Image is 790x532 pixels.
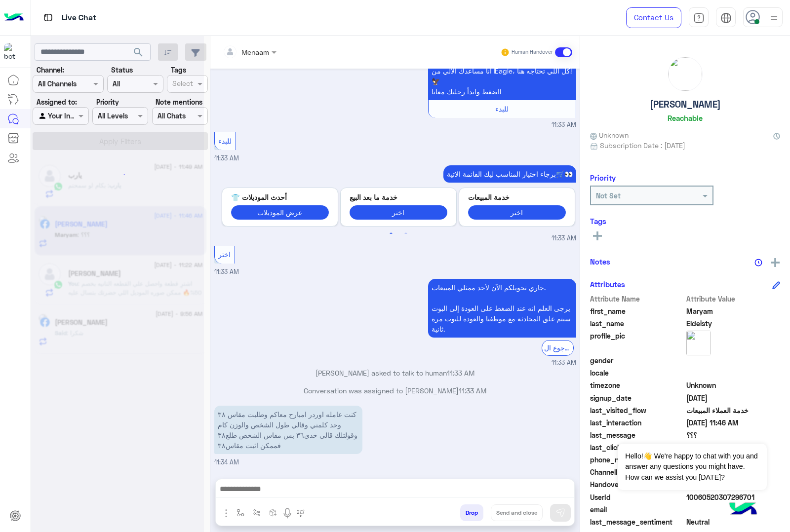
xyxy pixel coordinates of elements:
[542,340,574,355] div: الرجوع ال Bot
[600,140,685,151] span: Subscription Date : [DATE]
[214,458,239,466] span: 11:34 AM
[447,369,474,377] span: 11:33 AM
[590,331,684,353] span: profile_pic
[686,418,781,428] span: 2025-09-04T08:46:14.206Z
[460,504,483,521] button: Drop
[590,405,684,416] span: last_visited_flow
[590,418,684,428] span: last_interaction
[218,137,232,145] span: للبدء
[281,507,293,519] img: send voice note
[109,166,126,183] div: loading...
[590,217,780,226] h6: Tags
[686,517,781,527] span: 0
[626,7,681,28] a: Contact Us
[686,405,781,416] span: خدمة العملاء المبيعات
[771,258,780,267] img: add
[214,406,362,454] p: 4/9/2025, 11:34 AM
[686,492,781,502] span: 10060520307296701
[686,504,781,515] span: null
[590,380,684,390] span: timezone
[491,504,543,521] button: Send and close
[590,455,684,465] span: phone_number
[218,250,231,259] span: اختر
[459,386,486,395] span: 11:33 AM
[214,385,576,396] p: Conversation was assigned to [PERSON_NAME]
[590,504,684,515] span: email
[590,467,684,477] span: ChannelId
[237,509,244,517] img: select flow
[668,114,703,122] h6: Reachable
[618,444,766,490] span: Hello!👋 We're happy to chat with you and answer any questions you might have. How can we assist y...
[689,7,709,28] a: tab
[590,442,684,453] span: last_clicked_button
[686,393,781,403] span: 2025-02-04T16:55:13.545Z
[265,504,281,521] button: create order
[590,368,684,378] span: locale
[686,380,781,390] span: Unknown
[269,509,277,517] img: create order
[297,509,305,517] img: make a call
[62,11,96,25] p: Live Chat
[401,229,411,239] button: 2 of 2
[686,318,781,329] span: Eldeisty
[650,99,721,110] h5: [PERSON_NAME]
[590,492,684,502] span: UserId
[552,120,576,130] span: 11:33 AM
[233,504,249,521] button: select flow
[468,205,566,220] button: اختر
[214,368,576,378] p: [PERSON_NAME] asked to talk to human
[590,393,684,403] span: signup_date
[590,173,616,182] h6: Priority
[495,105,509,113] span: للبدء
[468,192,566,202] p: خدمة المبيعات
[669,57,702,91] img: picture
[350,205,447,220] button: اختر
[590,479,684,490] span: HandoverOn
[231,205,329,220] button: عرض الموديلات
[590,430,684,440] span: last_message
[590,517,684,527] span: last_message_sentiment
[686,368,781,378] span: null
[590,257,610,266] h6: Notes
[512,48,553,56] small: Human Handover
[220,507,232,519] img: send attachment
[590,318,684,329] span: last_name
[249,504,265,521] button: Trigger scenario
[686,294,781,304] span: Attribute Value
[428,52,576,100] p: 4/9/2025, 11:33 AM
[253,509,261,517] img: Trigger scenario
[768,12,780,24] img: profile
[686,331,711,355] img: picture
[231,192,329,202] p: أحدث الموديلات 👕
[214,154,239,162] span: 11:33 AM
[590,280,625,289] h6: Attributes
[754,259,762,266] img: notes
[590,294,684,304] span: Attribute Name
[686,306,781,316] span: Maryam
[552,234,576,243] span: 11:33 AM
[590,355,684,366] span: gender
[590,130,629,140] span: Unknown
[171,78,193,91] div: Select
[443,165,576,183] p: 4/9/2025, 11:33 AM
[686,355,781,366] span: null
[726,493,760,527] img: hulul-logo.png
[693,12,705,24] img: tab
[42,11,54,24] img: tab
[552,358,576,368] span: 11:33 AM
[4,7,24,28] img: Logo
[555,508,565,518] img: send message
[214,268,239,275] span: 11:33 AM
[590,306,684,316] span: first_name
[4,43,22,61] img: 713415422032625
[720,12,732,24] img: tab
[386,229,396,239] button: 1 of 2
[350,192,447,202] p: خدمة ما بعد البيع
[428,279,576,338] p: 4/9/2025, 11:33 AM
